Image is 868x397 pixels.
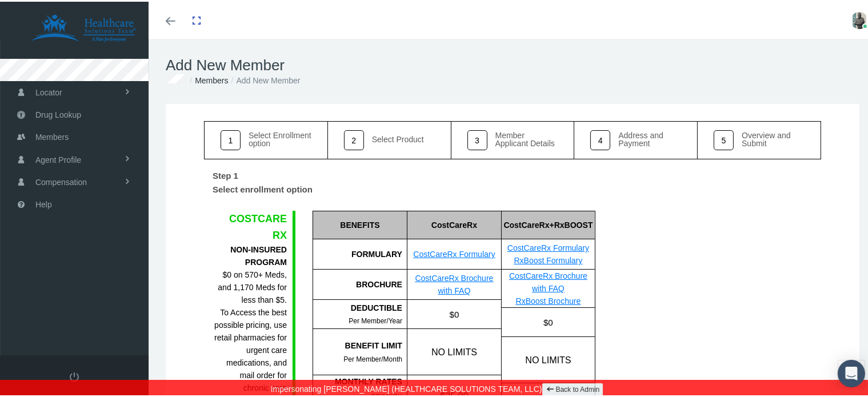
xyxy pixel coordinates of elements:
[838,358,865,386] div: Open Intercom Messenger
[514,254,583,263] a: RxBoost Formulary
[249,130,311,146] div: Select Enrollment option
[542,382,603,395] a: Back to Admin
[313,374,402,386] div: MONTHLY RATES
[313,300,402,312] div: DEDUCTIBLE
[313,338,402,350] div: BENEFIT LIMIT
[501,306,595,335] div: $0
[407,209,501,238] div: CostCareRx
[714,129,734,149] div: 5
[35,80,62,102] span: Locator
[742,130,805,146] div: Overview and Submit
[413,248,495,257] a: CostCareRx Formulary
[35,192,52,214] span: Help
[229,73,301,85] li: Add New Member
[618,130,681,146] div: Address and Payment
[407,327,501,373] div: NO LIMITS
[349,315,402,323] span: Per Member/Year
[509,270,587,291] a: CostCareRx Brochure with FAQ
[230,243,287,265] b: NON-INSURED PROGRAM
[313,238,407,268] div: FORMULARY
[35,125,69,146] span: Members
[467,129,487,149] div: 3
[851,10,868,27] img: S_Profile_Picture_768.jpg
[166,55,859,73] h1: Add New Member
[35,170,87,191] span: Compensation
[590,129,610,149] div: 4
[213,209,287,242] div: COSTCARE RX
[407,298,501,327] div: $0
[15,13,152,41] img: HEALTHCARE SOLUTIONS TEAM, LLC
[372,134,424,142] div: Select Product
[501,209,595,238] div: CostCareRx+RxBOOST
[204,181,321,198] label: Select enrollment option
[9,378,868,397] div: Impersonating [PERSON_NAME] (HEALTHCARE SOLUTIONS TEAM, LLC)
[516,295,581,304] a: RxBoost Brochure
[195,74,228,83] a: Members
[507,242,589,251] a: CostCareRx Formulary
[313,268,407,298] div: BROCHURE
[204,163,247,181] label: Step 1
[415,272,494,294] a: CostCareRx Brochure with FAQ
[35,147,81,169] span: Agent Profile
[344,129,364,149] div: 2
[343,354,402,362] span: Per Member/Month
[35,102,81,124] span: Drug Lookup
[313,209,407,238] div: BENEFITS
[501,335,595,381] div: NO LIMITS
[221,129,241,149] div: 1
[495,130,558,146] div: Member Applicant Details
